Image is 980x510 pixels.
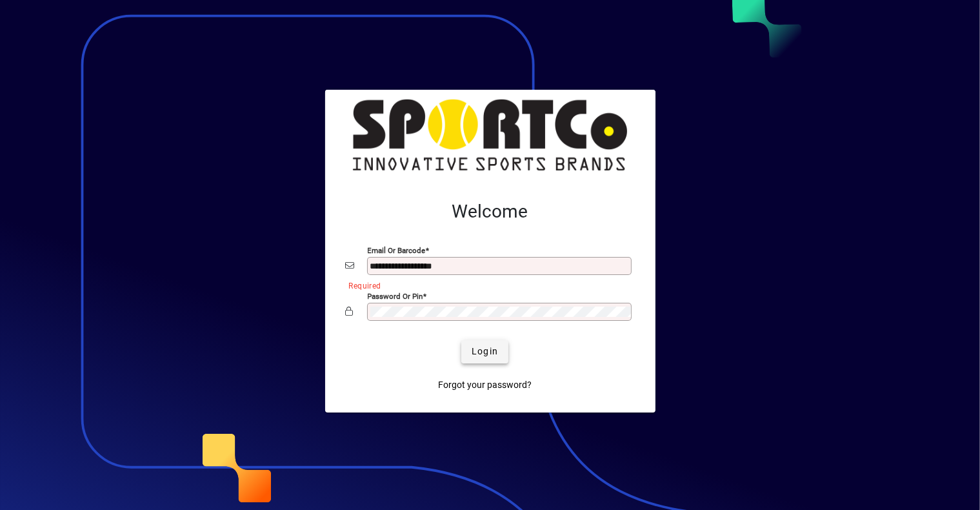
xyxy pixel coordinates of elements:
[368,245,426,254] mat-label: Email or Barcode
[368,291,423,300] mat-label: Password or Pin
[472,345,498,358] span: Login
[438,378,532,392] span: Forgot your password?
[349,278,625,292] mat-error: Required
[461,340,508,363] button: Login
[433,374,537,397] a: Forgot your password?
[346,201,635,223] h2: Welcome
